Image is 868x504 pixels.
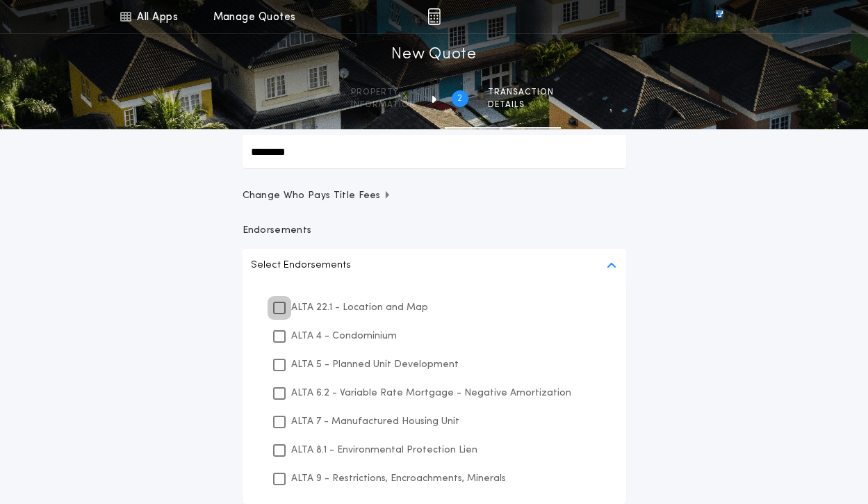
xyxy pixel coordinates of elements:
[351,87,416,98] span: Property
[243,282,626,504] ul: Select Endorsements
[243,249,626,282] button: Select Endorsements
[291,357,459,372] p: ALTA 5 - Planned Unit Development
[243,189,626,203] button: Change Who Pays Title Fees
[457,93,462,104] h2: 2
[251,257,351,274] p: Select Endorsements
[427,8,441,25] img: img
[488,99,554,111] span: details
[488,87,554,98] span: Transaction
[291,471,506,486] p: ALTA 9 - Restrictions, Encroachments, Minerals
[243,224,626,238] p: Endorsements
[291,443,477,457] p: ALTA 8.1 - Environmental Protection Lien
[690,10,748,24] img: vs-icon
[291,414,459,429] p: ALTA 7 - Manufactured Housing Unit
[391,44,476,66] h1: New Quote
[291,300,428,315] p: ALTA 22.1 - Location and Map
[291,329,397,343] p: ALTA 4 - Condominium
[291,386,571,400] p: ALTA 6.2 - Variable Rate Mortgage - Negative Amortization
[243,135,626,168] input: New Loan Amount
[243,189,392,203] span: Change Who Pays Title Fees
[351,99,416,111] span: information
